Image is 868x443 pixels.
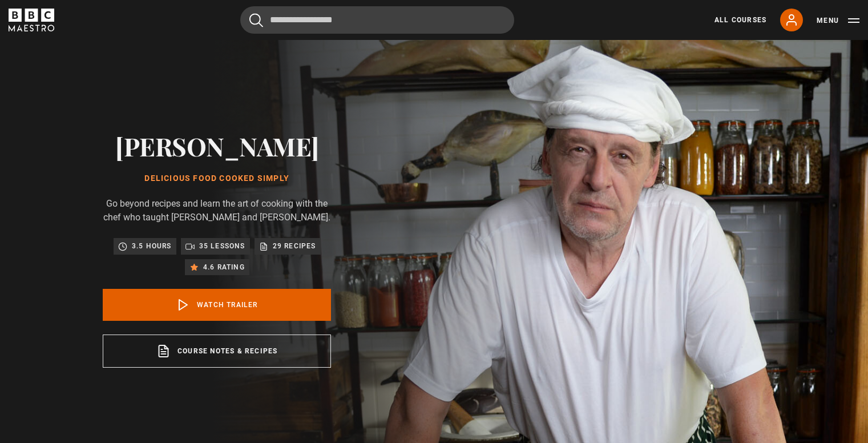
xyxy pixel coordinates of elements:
[103,289,331,321] a: Watch Trailer
[103,174,331,183] h1: Delicious Food Cooked Simply
[103,197,331,224] p: Go beyond recipes and learn the art of cooking with the chef who taught [PERSON_NAME] and [PERSON...
[103,131,331,160] h2: [PERSON_NAME]
[9,9,54,31] svg: BBC Maestro
[273,240,316,252] p: 29 recipes
[103,335,331,368] a: Course notes & recipes
[714,15,766,25] a: All Courses
[199,240,245,252] p: 35 lessons
[240,6,514,34] input: Search
[249,13,263,27] button: Submit the search query
[132,240,172,252] p: 3.5 hours
[203,261,245,273] p: 4.6 rating
[817,15,859,26] button: Toggle navigation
